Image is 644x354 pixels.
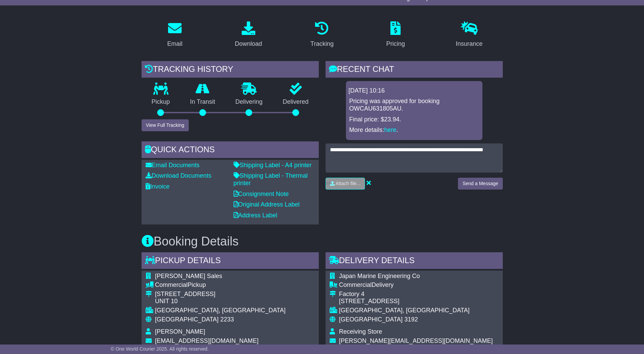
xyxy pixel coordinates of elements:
[339,298,493,305] div: [STREET_ADDRESS]
[225,98,273,106] p: Delivering
[339,307,493,314] div: [GEOGRAPHIC_DATA], [GEOGRAPHIC_DATA]
[167,39,182,48] div: Email
[349,126,479,134] p: More details: .
[155,291,286,298] div: [STREET_ADDRESS]
[220,316,234,323] span: 2233
[339,281,372,288] span: Commercial
[234,172,308,186] a: Shipping Label - Thermal printer
[142,61,319,79] div: Tracking history
[111,346,209,352] span: © One World Courier 2025. All rights reserved.
[452,19,487,51] a: Insurance
[142,235,503,248] h3: Booking Details
[142,252,319,271] div: Pickup Details
[146,162,200,169] a: Email Documents
[458,178,502,190] button: Send a Message
[234,162,312,169] a: Shipping Label - A4 printer
[326,61,503,79] div: RECENT CHAT
[234,201,300,208] a: Original Address Label
[234,191,289,197] a: Consignment Note
[155,298,286,305] div: UNIT 10
[382,19,409,51] a: Pricing
[142,98,180,106] p: Pickup
[349,98,479,112] p: Pricing was approved for booking OWCAU631805AU.
[155,316,219,323] span: [GEOGRAPHIC_DATA]
[155,337,259,344] span: [EMAIL_ADDRESS][DOMAIN_NAME]
[155,281,286,289] div: Pickup
[326,252,503,271] div: Delivery Details
[142,119,189,131] button: View Full Tracking
[155,328,205,335] span: [PERSON_NAME]
[339,316,403,323] span: [GEOGRAPHIC_DATA]
[235,39,262,48] div: Download
[155,273,222,279] span: [PERSON_NAME] Sales
[349,87,480,95] div: [DATE] 10:16
[339,273,420,279] span: Japan Marine Engineering Co
[384,126,397,133] a: here
[456,39,483,48] div: Insurance
[142,141,319,160] div: Quick Actions
[404,316,418,323] span: 3192
[146,183,170,190] a: Invoice
[155,307,286,314] div: [GEOGRAPHIC_DATA], [GEOGRAPHIC_DATA]
[339,337,493,344] span: [PERSON_NAME][EMAIL_ADDRESS][DOMAIN_NAME]
[163,19,187,51] a: Email
[339,328,382,335] span: Receiving Store
[146,172,211,179] a: Download Documents
[180,98,225,106] p: In Transit
[310,39,333,48] div: Tracking
[306,19,338,51] a: Tracking
[349,116,479,123] p: Final price: $23.94.
[386,39,405,48] div: Pricing
[231,19,266,51] a: Download
[273,98,319,106] p: Delivered
[234,212,277,219] a: Address Label
[339,291,493,298] div: Factory 4
[155,281,188,288] span: Commercial
[339,281,493,289] div: Delivery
